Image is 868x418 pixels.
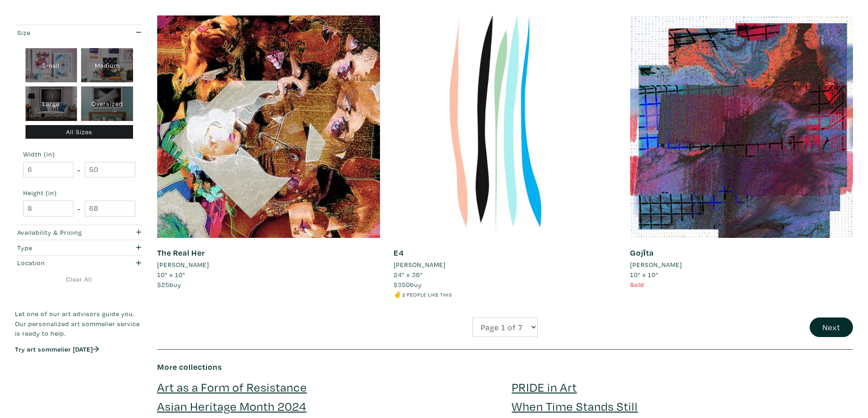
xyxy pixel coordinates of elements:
span: buy [394,280,422,289]
li: ✌️ [394,289,616,299]
a: Art as a Form of Resistance [157,379,307,395]
a: Clear All [15,274,144,284]
div: All Sizes [26,125,134,139]
div: Type [17,243,107,253]
small: Height (in) [23,190,135,196]
a: E4 [394,247,404,258]
div: Large [26,86,77,121]
li: [PERSON_NAME] [157,260,209,270]
li: [PERSON_NAME] [630,260,682,270]
span: 24" x 36" [394,270,423,279]
span: 10" x 10" [630,270,658,279]
div: Small [26,48,77,83]
a: [PERSON_NAME] [157,260,380,270]
div: Location [17,258,107,268]
small: Width (in) [23,151,135,157]
button: Availability & Pricing [15,225,144,240]
iframe: Customer reviews powered by Trustpilot [15,363,144,382]
a: [PERSON_NAME] [630,260,853,270]
div: Medium [81,48,133,83]
a: When Time Stands Still [512,398,638,414]
span: Sold [630,280,644,289]
a: Gojīta [630,247,654,258]
button: Next [810,317,853,337]
button: Type [15,240,144,255]
span: - [77,202,81,215]
span: $25 [157,280,169,289]
span: $350 [394,280,410,289]
h6: More collections [157,362,853,372]
span: 10" x 10" [157,270,185,279]
div: Availability & Pricing [17,227,107,237]
li: [PERSON_NAME] [394,260,446,270]
div: Oversized [81,86,133,121]
a: PRIDE in Art [512,379,577,395]
a: Asian Heritage Month 2024 [157,398,307,414]
span: buy [157,280,181,289]
small: 2 people like this [402,291,452,298]
a: The Real Her [157,247,205,258]
span: - [77,164,81,176]
p: Let one of our art advisors guide you. Our personalized art sommelier service is ready to help. [15,309,144,338]
button: Size [15,25,144,40]
div: Size [17,28,107,38]
button: Location [15,256,144,271]
a: Try art sommelier [DATE] [15,345,99,353]
a: [PERSON_NAME] [394,260,616,270]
